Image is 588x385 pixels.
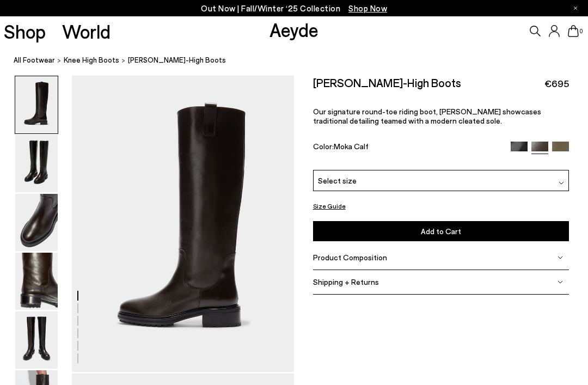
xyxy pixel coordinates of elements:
span: Product Composition [313,253,387,262]
img: Henry Knee-High Boots - Image 4 [15,253,58,310]
img: Henry Knee-High Boots - Image 5 [15,311,58,369]
a: Aeyde [269,18,318,41]
button: Add to Cart [313,221,569,241]
span: knee high boots [64,56,119,64]
p: Our signature round-toe riding boot, [PERSON_NAME] showcases traditional detailing teamed with a ... [313,107,569,125]
a: Shop [4,22,46,41]
img: svg%3E [559,180,564,186]
span: [PERSON_NAME]-High Boots [128,54,226,66]
div: Color: [313,142,503,154]
span: €695 [544,77,569,90]
span: Shipping + Returns [313,277,379,286]
a: World [62,22,111,41]
span: Navigate to /collections/new-in [348,3,387,13]
img: Henry Knee-High Boots - Image 1 [15,76,58,133]
img: svg%3E [558,255,563,260]
img: Henry Knee-High Boots - Image 2 [15,135,58,192]
a: All Footwear [14,54,55,66]
nav: breadcrumb [14,46,588,76]
a: 0 [568,25,579,37]
p: Out Now | Fall/Winter ‘25 Collection [201,2,387,15]
img: svg%3E [558,279,563,285]
img: Henry Knee-High Boots - Image 3 [15,194,58,251]
a: knee high boots [64,54,119,66]
span: Select size [318,175,357,186]
h2: [PERSON_NAME]-High Boots [313,76,461,89]
span: Moka Calf [334,142,369,151]
span: 0 [579,28,584,34]
button: Size Guide [313,199,346,213]
span: Add to Cart [421,227,461,236]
